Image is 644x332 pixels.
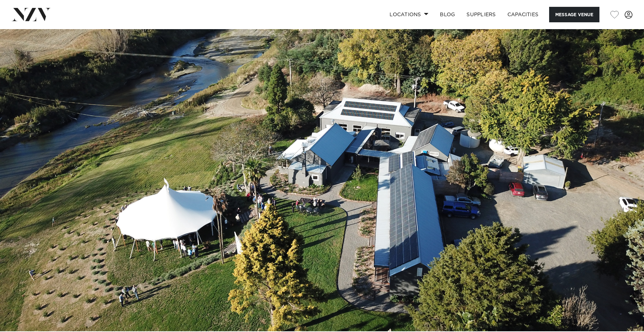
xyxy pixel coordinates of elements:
[11,8,51,21] img: nzv-logo.png
[434,7,461,22] a: BLOG
[549,7,599,22] button: Message Venue
[384,7,434,22] a: Locations
[461,7,501,22] a: SUPPLIERS
[502,7,544,22] a: Capacities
